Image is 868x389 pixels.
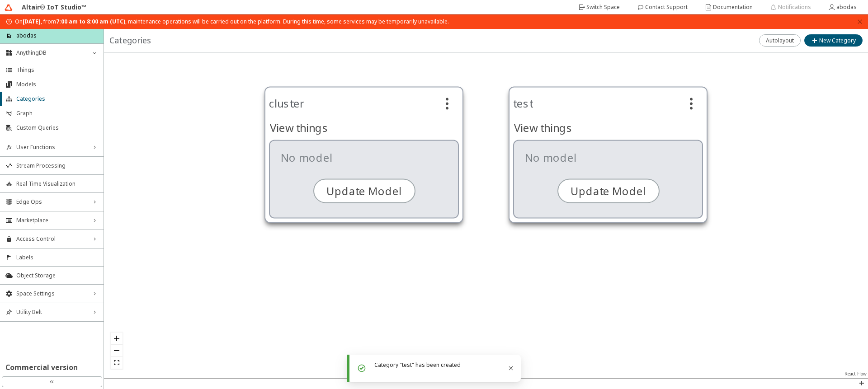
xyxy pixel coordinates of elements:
span: Real Time Visualization [16,180,98,187]
button: fit view [111,357,123,369]
span: Access Control [16,235,87,243]
strong: 7:00 am to 8:00 am (UTC) [56,18,125,25]
span: Stream Processing [16,162,98,169]
span: On , from , maintenance operations will be carried out on the platform. During this time, some se... [15,18,449,25]
a: React Flow [844,370,867,377]
a: Close [505,363,516,374]
p: abodas [16,32,37,40]
span: Utility Belt [16,309,87,316]
strong: [DATE] [23,18,41,25]
unity-typography: test [513,95,533,112]
span: AnythingDB [16,49,87,56]
button: zoom out [111,345,123,357]
unity-typography: cluster [269,95,304,112]
span: close [857,19,863,24]
span: Object Storage [16,272,98,279]
span: Graph [16,110,98,117]
span: Space Settings [16,290,87,297]
button: close [857,18,863,25]
button: zoom in [111,333,123,345]
span: Edge Ops [16,198,87,206]
span: User Functions [16,144,87,151]
unity-typography: No model [525,150,576,166]
span: Categories [16,95,98,103]
span: Marketplace [16,217,87,224]
span: Models [16,81,98,88]
div: Category "test" has been created [374,361,510,369]
unity-typography: No model [281,150,332,166]
span: Custom Queries [16,124,98,131]
span: Labels [16,254,98,261]
span: Things [16,66,98,74]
